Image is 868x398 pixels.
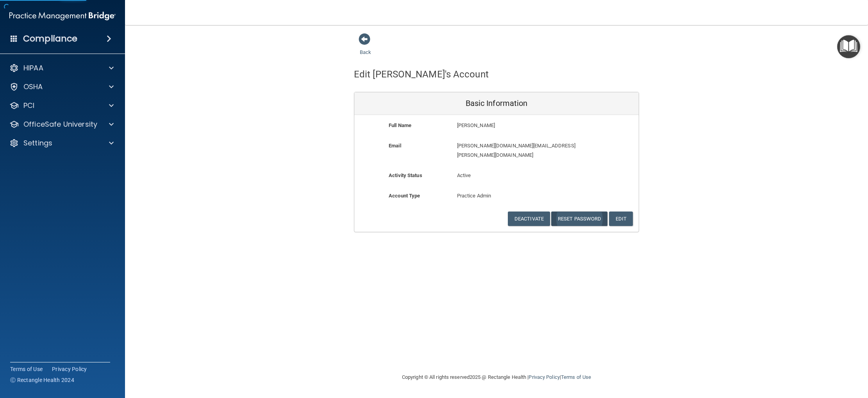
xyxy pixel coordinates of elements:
[389,172,422,178] b: Activity Status
[23,138,52,148] p: Settings
[529,374,559,380] a: Privacy Policy
[9,101,114,110] a: PCI
[733,342,859,374] iframe: Drift Widget Chat Controller
[9,138,114,148] a: Settings
[23,120,97,129] p: OfficeSafe University
[354,69,489,79] h4: Edit [PERSON_NAME]'s Account
[551,212,607,226] button: Reset Password
[457,141,582,160] p: [PERSON_NAME][DOMAIN_NAME][EMAIL_ADDRESS][PERSON_NAME][DOMAIN_NAME]
[457,191,536,201] p: Practice Admin
[23,33,77,44] h4: Compliance
[354,365,639,390] div: Copyright © All rights reserved 2025 @ Rectangle Health | |
[360,40,371,55] a: Back
[52,365,87,373] a: Privacy Policy
[10,376,74,384] span: Ⓒ Rectangle Health 2024
[23,63,43,73] p: HIPAA
[389,122,411,128] b: Full Name
[508,212,550,226] button: Deactivate
[609,212,633,226] button: Edit
[389,143,401,149] b: Email
[23,82,43,91] p: OSHA
[457,121,582,130] p: [PERSON_NAME]
[10,365,43,373] a: Terms of Use
[354,92,639,115] div: Basic Information
[837,35,860,58] button: Open Resource Center
[389,193,420,199] b: Account Type
[23,101,34,110] p: PCI
[9,82,114,91] a: OSHA
[9,63,114,73] a: HIPAA
[9,8,116,24] img: PMB logo
[9,120,114,129] a: OfficeSafe University
[561,374,591,380] a: Terms of Use
[457,171,536,180] p: Active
